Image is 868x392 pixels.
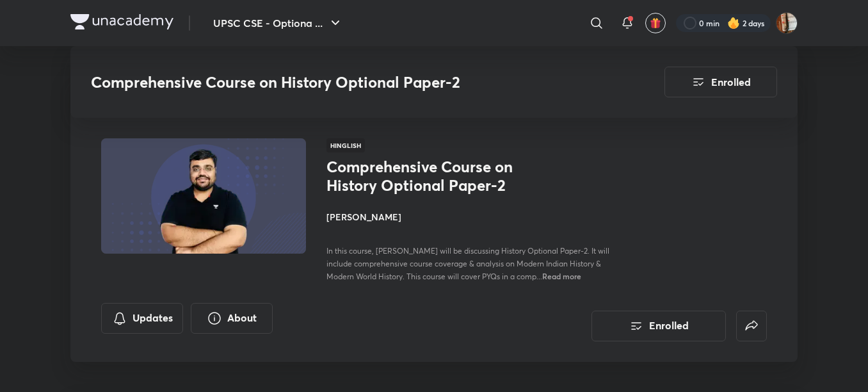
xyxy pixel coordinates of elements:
[101,303,183,334] button: Updates
[205,10,351,36] button: UPSC CSE - Optiona ...
[727,17,740,29] img: streak
[326,158,536,195] h1: Comprehensive Course on History Optional Paper-2
[70,14,173,29] img: Company Logo
[591,311,726,341] button: Enrolled
[664,67,777,97] button: Enrolled
[326,138,365,152] span: Hinglish
[776,12,798,34] img: avinash sharma
[191,303,273,334] button: About
[70,14,173,33] a: Company Logo
[736,311,767,341] button: false
[326,246,609,281] span: In this course, [PERSON_NAME] will be discussing History Optional Paper-2. It will include compre...
[645,13,666,33] button: avatar
[326,210,613,224] h4: [PERSON_NAME]
[91,73,592,92] h3: Comprehensive Course on History Optional Paper-2
[542,271,581,281] span: Read more
[650,17,661,29] img: avatar
[99,137,308,255] img: Thumbnail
